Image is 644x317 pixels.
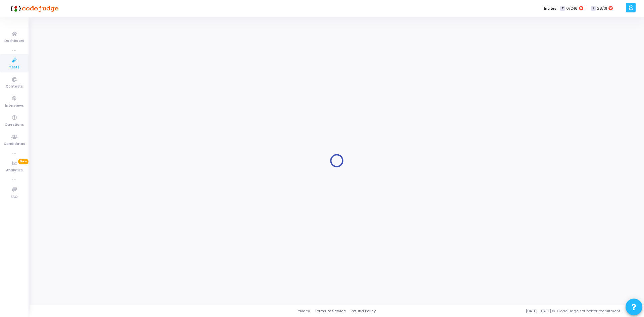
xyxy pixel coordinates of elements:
[5,122,24,128] span: Questions
[5,103,24,109] span: Interviews
[566,6,578,11] span: 0/246
[587,5,588,12] span: |
[591,6,595,11] span: I
[597,6,607,11] span: 28/31
[11,194,18,200] span: FAQ
[8,2,59,15] img: logo
[544,6,557,11] label: Invites:
[315,308,346,314] a: Terms of Service
[4,141,25,147] span: Candidates
[297,308,310,314] a: Privacy
[6,168,23,173] span: Analytics
[376,308,636,314] div: [DATE]-[DATE] © Codejudge, for better recruitment.
[6,84,23,90] span: Contests
[4,38,24,44] span: Dashboard
[560,6,565,11] span: T
[351,308,376,314] a: Refund Policy
[18,159,29,164] span: New
[9,65,19,70] span: Tests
